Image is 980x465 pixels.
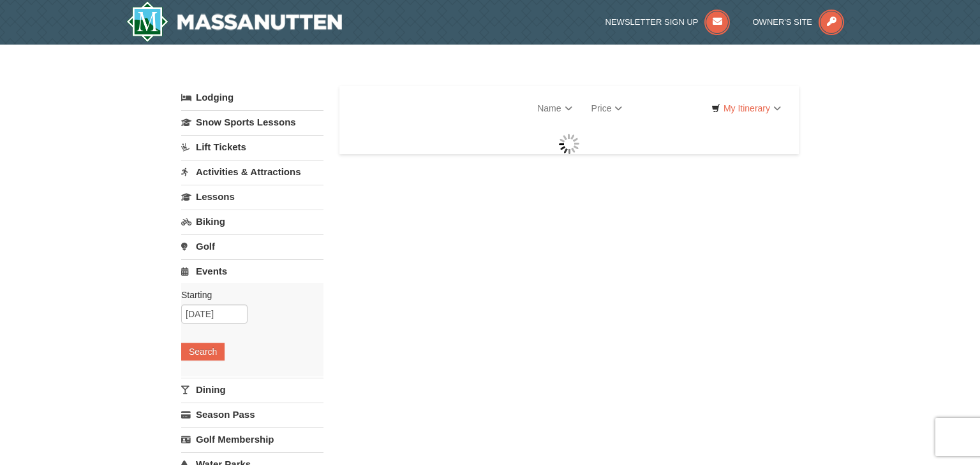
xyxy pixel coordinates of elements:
button: Search [181,343,225,361]
img: Massanutten Resort Logo [126,1,342,42]
a: Biking [181,210,323,233]
span: Newsletter Sign Up [605,17,699,27]
a: Golf [181,234,323,258]
a: Lift Tickets [181,135,323,159]
label: Starting [181,289,314,301]
span: Owner's Site [753,17,813,27]
a: Name [528,96,581,121]
a: Newsletter Sign Up [605,17,731,27]
a: Events [181,259,323,283]
a: Owner's Site [753,17,845,27]
a: Activities & Attractions [181,160,323,183]
a: Lodging [181,86,323,109]
img: wait gif [559,134,579,154]
a: My Itinerary [703,99,789,118]
a: Lessons [181,185,323,208]
a: Price [582,96,632,121]
a: Massanutten Resort [126,1,342,42]
a: Golf Membership [181,427,323,451]
a: Snow Sports Lessons [181,110,323,134]
a: Dining [181,378,323,401]
a: Season Pass [181,403,323,426]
